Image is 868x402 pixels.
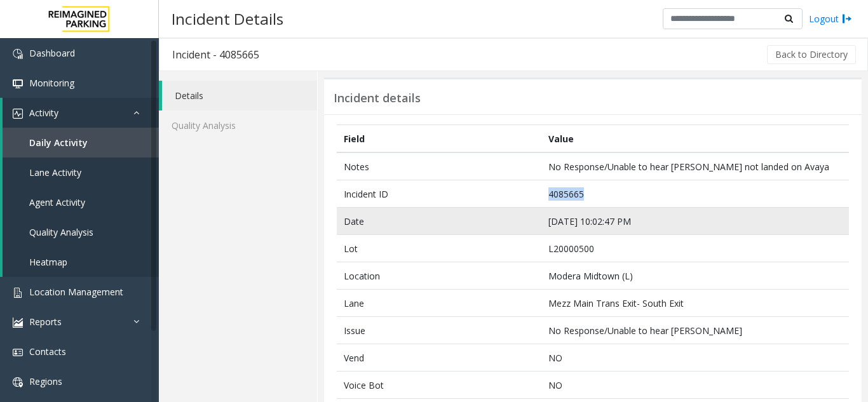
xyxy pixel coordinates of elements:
[159,111,317,140] a: Quality Analysis
[541,262,849,290] td: Modera Midtown (L)
[337,125,541,153] th: Field
[541,235,849,262] td: L20000500
[13,347,23,358] img: 'icon'
[3,217,159,247] a: Quality Analysis
[541,317,849,344] td: No Response/Unable to hear [PERSON_NAME]
[29,256,67,268] span: Heatmap
[29,47,75,59] span: Dashboard
[337,235,541,262] td: Lot
[842,12,852,25] img: logout
[541,180,849,208] td: 4085665
[13,79,23,89] img: 'icon'
[337,372,541,399] td: Voice Bot
[541,125,849,153] th: Value
[541,208,849,235] td: [DATE] 10:02:47 PM
[165,3,290,34] h3: Incident Details
[162,81,317,111] a: Details
[13,288,23,298] img: 'icon'
[29,316,62,328] span: Reports
[13,49,23,59] img: 'icon'
[541,290,849,317] td: Mezz Main Trans Exit- South Exit
[337,180,541,208] td: Incident ID
[337,290,541,317] td: Lane
[3,98,159,128] a: Activity
[548,351,843,365] p: NO
[3,247,159,277] a: Heatmap
[767,45,856,64] button: Back to Directory
[548,379,843,392] p: NO
[337,344,541,372] td: Vend
[29,166,81,178] span: Lane Activity
[3,187,159,217] a: Agent Activity
[334,91,421,105] h3: Incident details
[3,157,159,187] a: Lane Activity
[29,137,88,149] span: Daily Activity
[337,262,541,290] td: Location
[337,317,541,344] td: Issue
[13,109,23,119] img: 'icon'
[13,377,23,387] img: 'icon'
[337,152,541,180] td: Notes
[13,318,23,328] img: 'icon'
[159,40,272,69] h3: Incident - 4085665
[29,77,74,89] span: Monitoring
[337,208,541,235] td: Date
[3,128,159,157] a: Daily Activity
[29,107,58,119] span: Activity
[29,226,93,238] span: Quality Analysis
[809,12,852,25] a: Logout
[29,345,66,358] span: Contacts
[29,375,62,387] span: Regions
[541,152,849,180] td: No Response/Unable to hear [PERSON_NAME] not landed on Avaya
[29,286,123,298] span: Location Management
[29,196,85,208] span: Agent Activity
